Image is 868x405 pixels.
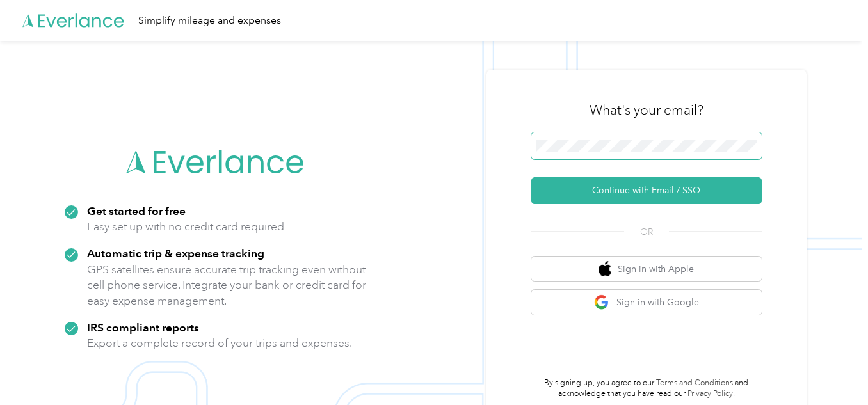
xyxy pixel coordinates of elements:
[531,290,762,315] button: google logoSign in with Google
[599,261,611,277] img: apple logo
[531,377,762,400] p: By signing up, you agree to our and acknowledge that you have read our .
[687,389,733,399] a: Privacy Policy
[87,219,284,235] p: Easy set up with no credit card required
[87,246,264,260] strong: Automatic trip & expense tracking
[594,294,610,310] img: google logo
[531,177,762,204] button: Continue with Email / SSO
[87,321,199,334] strong: IRS compliant reports
[531,257,762,282] button: apple logoSign in with Apple
[656,378,733,388] a: Terms and Conditions
[87,262,367,309] p: GPS satellites ensure accurate trip tracking even without cell phone service. Integrate your bank...
[87,204,186,218] strong: Get started for free
[590,101,703,119] h3: What's your email?
[624,225,669,239] span: OR
[138,13,281,29] div: Simplify mileage and expenses
[87,335,352,351] p: Export a complete record of your trips and expenses.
